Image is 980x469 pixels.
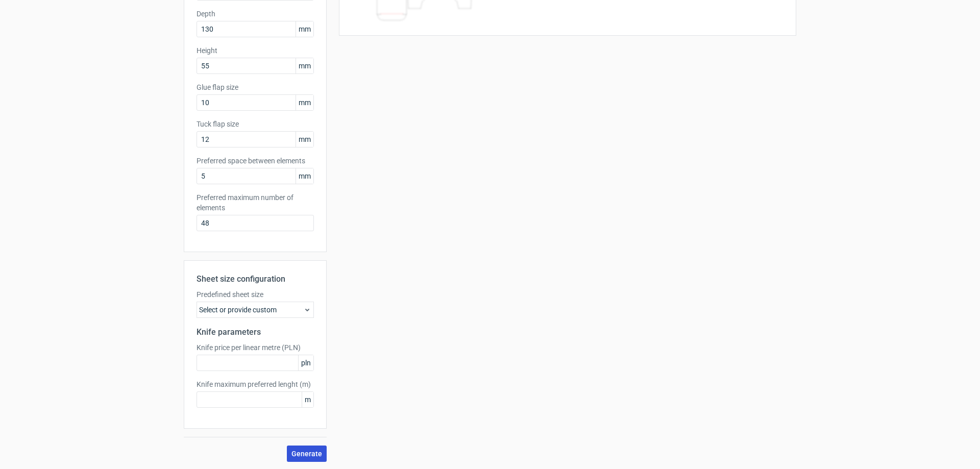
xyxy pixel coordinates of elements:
[197,9,314,19] label: Depth
[296,168,313,184] span: mm
[296,95,313,110] span: mm
[296,58,313,73] span: mm
[197,192,314,213] label: Preferred maximum number of elements
[197,119,314,129] label: Tuck flap size
[302,392,313,407] span: m
[291,450,322,457] span: Generate
[298,355,313,371] span: pln
[197,379,314,389] label: Knife maximum preferred lenght (m)
[197,326,314,338] h2: Knife parameters
[197,289,314,300] label: Predefined sheet size
[287,446,327,462] button: Generate
[296,21,313,37] span: mm
[296,132,313,147] span: mm
[197,302,314,318] div: Select or provide custom
[197,273,314,285] h2: Sheet size configuration
[197,45,314,56] label: Height
[197,156,314,166] label: Preferred space between elements
[197,82,314,92] label: Glue flap size
[197,342,314,353] label: Knife price per linear metre (PLN)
